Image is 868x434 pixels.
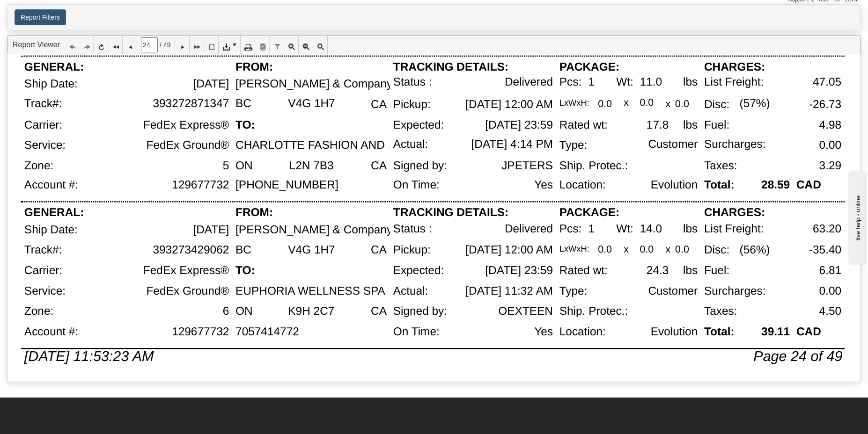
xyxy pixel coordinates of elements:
div: Account #: [24,325,78,338]
div: lbs [683,119,698,131]
div: 3.29 [819,159,842,172]
div: 5 [223,159,229,172]
div: V4G 1H7 [288,244,335,257]
div: [DATE] 23:59 [485,119,553,131]
div: [DATE] 11:53:23 AM [24,348,154,364]
div: Rated wt: [559,264,608,277]
div: TO: [235,264,255,277]
div: ON [235,305,253,318]
div: Total: [704,325,735,338]
div: Wt: [616,76,633,88]
div: List Freight: [704,76,764,88]
div: [PHONE_NUMBER] [235,179,338,191]
a: Refresh [94,36,108,54]
div: 24.3 [647,264,669,277]
div: K9H 2C7 [288,305,334,318]
div: [DATE] 23:59 [485,264,553,277]
div: CAD [796,179,821,191]
div: LxWxH: [559,244,589,254]
div: 1 [588,76,595,88]
div: TRACKING DETAILS: [393,61,508,73]
div: Wt: [616,223,633,235]
div: Zone: [24,159,53,172]
a: Toggle FullPage/PageWidth [313,36,328,54]
div: Pcs: [559,223,581,235]
div: x [666,244,671,255]
div: Yes [534,179,553,191]
div: Fuel: [704,264,729,277]
div: Yes [534,325,553,338]
div: [DATE] 4:14 PM [471,138,553,151]
div: CA [371,98,387,111]
div: Taxes: [704,305,737,318]
div: Ship Date: [24,78,78,91]
div: 6 [223,305,229,318]
div: x [624,97,629,108]
div: Disc: [704,244,729,257]
div: Fuel: [704,119,729,131]
div: CHARGES: [704,61,765,73]
div: Delivered [505,223,553,235]
div: Customer [648,138,698,151]
div: lbs [683,76,698,88]
div: PACKAGE: [559,206,619,219]
div: List Freight: [704,223,764,235]
div: [PERSON_NAME] & Company Ltd. [235,224,415,236]
div: FROM: [235,206,273,219]
div: PACKAGE: [559,61,619,73]
div: Signed by: [393,159,447,172]
div: CHARGES: [704,206,765,219]
div: Customer [648,285,698,297]
div: 0.0 [640,244,654,255]
a: Zoom In [284,36,299,54]
div: Disc: [704,98,729,111]
div: Status : [393,223,432,235]
a: Previous Page [123,36,137,54]
div: Ship. Protec.: [559,159,628,172]
div: 393272871347 [153,97,229,110]
div: x [666,98,671,109]
div: On Time: [393,325,440,338]
div: Carrier: [24,119,62,131]
div: Delivered [505,76,553,88]
div: Pickup: [393,244,431,257]
button: Report Filters [15,9,66,25]
div: 4.98 [819,119,842,131]
div: TRACKING DETAILS: [393,206,508,219]
div: 393273429062 [153,244,229,257]
div: FedEx Ground® [147,285,229,297]
span: / [160,40,162,50]
div: 0.0 [598,98,612,109]
div: 47.05 [813,76,841,88]
div: Carrier: [24,264,62,277]
div: [DATE] 12:00 AM [465,98,553,111]
div: 63.20 [813,223,841,235]
div: FROM: [235,61,273,73]
div: GENERAL: [24,206,84,219]
div: OEXTEEN [498,305,553,318]
div: Evolution [651,325,698,338]
div: [DATE] 11:32 AM [465,285,553,297]
div: (57%) [740,97,770,110]
div: 0.00 [819,285,842,297]
div: L2N 7B3 [289,159,334,172]
div: EUPHORIA WELLNESS SPA [235,285,385,297]
div: Status : [393,76,432,88]
div: 4.50 [819,305,842,318]
a: Zoom Out [299,36,313,54]
div: BC [235,97,251,110]
div: 129677732 [172,179,229,191]
div: FedEx Ground® [147,139,229,152]
div: Service: [24,139,66,152]
div: Ship Date: [24,224,78,236]
div: Actual: [393,138,428,151]
div: (56%) [740,244,770,257]
div: 1 [588,223,595,235]
div: LxWxH: [559,98,589,108]
div: ON [235,159,253,172]
a: Next Page [175,36,190,54]
a: Last Page [190,36,204,54]
div: 0.0 [675,244,689,255]
div: [DATE] [193,224,229,236]
div: -35.40 [809,244,841,257]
